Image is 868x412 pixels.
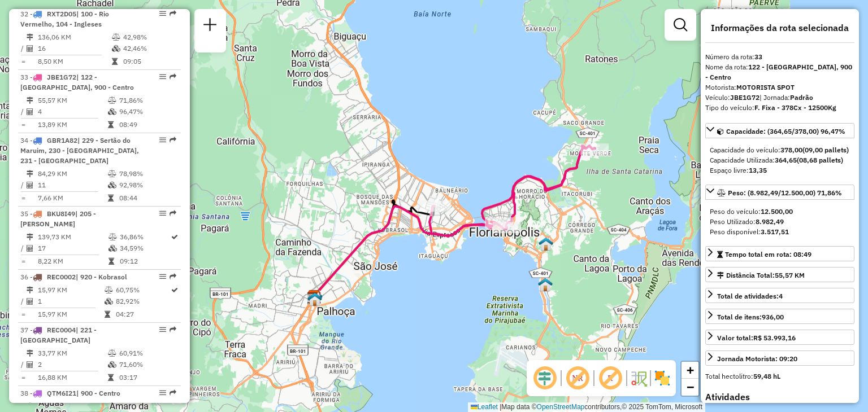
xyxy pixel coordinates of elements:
[171,287,178,293] i: Rota otimizada
[20,43,26,54] td: /
[37,32,111,43] td: 136,06 KM
[790,93,813,102] strong: Padrão
[170,210,176,217] em: Rota exportada
[108,374,114,381] i: Tempo total em rota
[112,45,120,52] i: % de utilização da cubagem
[20,73,134,91] span: 33 -
[159,326,166,333] em: Opções
[710,207,793,216] span: Peso do veículo:
[20,119,26,130] td: =
[119,106,176,117] td: 96,47%
[564,365,591,392] span: Exibir NR
[531,365,558,392] span: Ocultar deslocamento
[802,146,849,154] strong: (09,00 pallets)
[27,108,33,115] i: Total de Atividades
[27,361,33,368] i: Total de Atividades
[717,312,784,322] div: Total de itens:
[630,369,648,387] img: Fluxo de ruas
[37,43,111,54] td: 16
[736,83,795,91] strong: MOTORISTA SPOT
[775,271,805,279] span: 55,57 KM
[159,210,166,217] em: Opções
[37,348,107,359] td: 33,77 KM
[705,288,854,303] a: Total de atividades:4
[754,103,836,112] strong: F. Fixa - 378Cx - 12500Kg
[20,296,26,307] td: /
[20,179,26,191] td: /
[705,350,854,366] a: Jornada Motorista: 09:20
[27,45,33,52] i: Total de Atividades
[762,313,784,321] strong: 936,00
[705,62,854,82] div: Nome da rota:
[307,292,322,306] img: 712 UDC Full Palhoça
[20,192,26,204] td: =
[171,234,178,240] i: Rota otimizada
[159,137,166,143] em: Opções
[20,136,139,165] span: | 229 - Sertão do Maruim, 230 - [GEOGRAPHIC_DATA], 231 - [GEOGRAPHIC_DATA]
[159,389,166,396] em: Opções
[76,273,127,281] span: | 920 - Kobrasol
[112,58,118,65] i: Tempo total em rota
[710,165,850,176] div: Espaço livre:
[108,245,117,252] i: % de utilização da cubagem
[20,10,109,28] span: 32 -
[653,369,671,387] img: Exibir/Ocultar setores
[27,34,33,41] i: Distância Total
[705,246,854,261] a: Tempo total em rota: 08:49
[37,284,104,296] td: 15,97 KM
[780,146,802,154] strong: 378,00
[797,156,843,164] strong: (08,68 pallets)
[753,334,796,342] strong: R$ 53.993,16
[105,287,113,293] i: % de utilização do peso
[47,10,76,18] span: RXT2D05
[119,179,176,191] td: 92,98%
[761,227,789,236] strong: 3.517,51
[717,354,797,364] div: Jornada Motorista: 09:20
[27,403,33,410] i: Distância Total
[37,243,108,254] td: 17
[717,333,796,343] div: Valor total:
[170,137,176,143] em: Rota exportada
[47,326,76,334] span: REC0004
[37,95,107,106] td: 55,57 KM
[717,292,783,300] span: Total de atividades:
[108,121,114,128] i: Tempo total em rota
[27,245,33,252] i: Total de Atividades
[705,23,854,33] h4: Informações da rota selecionada
[170,389,176,396] em: Rota exportada
[705,52,854,62] div: Número da rota:
[753,372,780,380] strong: 59,48 hL
[471,403,498,411] a: Leaflet
[20,389,120,397] span: 38 -
[123,32,176,43] td: 42,98%
[597,365,624,392] span: Exibir rótulo
[108,182,116,189] i: % de utilização da cubagem
[705,141,854,180] div: Capacidade: (364,65/378,00) 96,47%
[20,273,127,281] span: 36 -
[37,372,107,383] td: 16,88 KM
[759,93,813,102] span: | Jornada:
[669,14,692,36] a: Exibir filtros
[108,258,114,265] i: Tempo total em rota
[37,231,108,243] td: 139,73 KM
[112,34,120,41] i: % de utilização do peso
[682,362,698,379] a: Zoom in
[756,217,784,226] strong: 8.982,49
[20,209,96,228] span: | 205 - [PERSON_NAME]
[108,350,116,357] i: % de utilização do peso
[728,189,842,197] span: Peso: (8.982,49/12.500,00) 71,86%
[710,227,850,237] div: Peso disponível:
[170,73,176,80] em: Rota exportada
[687,363,694,377] span: +
[27,350,33,357] i: Distância Total
[37,106,107,117] td: 4
[27,182,33,189] i: Total de Atividades
[37,296,104,307] td: 1
[705,63,852,81] strong: 122 - [GEOGRAPHIC_DATA], 900 - Centro
[37,192,107,204] td: 7,66 KM
[105,311,110,318] i: Tempo total em rota
[27,234,33,240] i: Distância Total
[500,403,501,411] span: |
[119,348,176,359] td: 60,91%
[119,192,176,204] td: 08:44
